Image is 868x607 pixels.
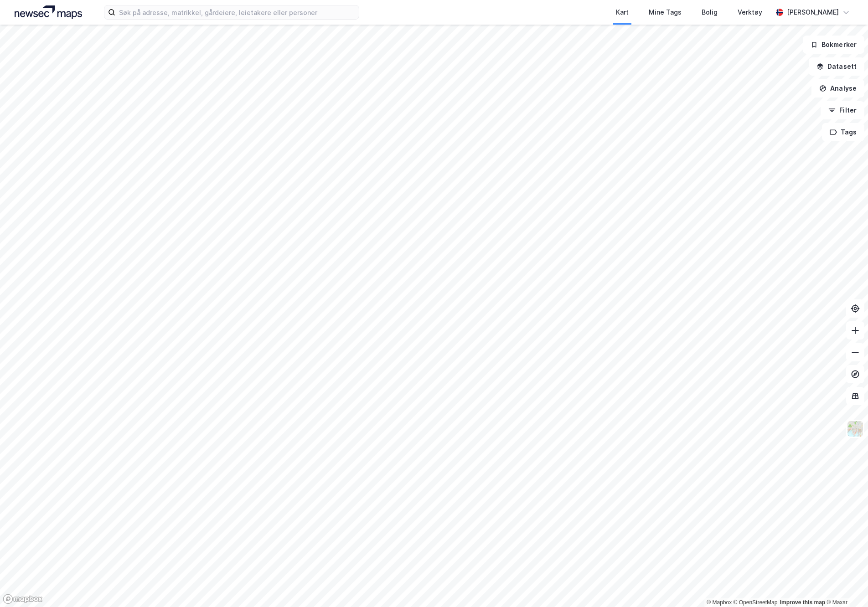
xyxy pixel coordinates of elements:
[811,79,864,98] button: Analyse
[787,7,839,18] div: [PERSON_NAME]
[821,101,864,119] button: Filter
[809,57,864,76] button: Datasett
[616,7,629,18] div: Kart
[115,5,359,19] input: Søk på adresse, matrikkel, gårdeiere, leietakere eller personer
[847,420,864,437] img: Z
[803,36,864,54] button: Bokmerker
[734,599,778,606] a: OpenStreetMap
[707,599,732,606] a: Mapbox
[822,123,864,141] button: Tags
[780,599,825,606] a: Improve this map
[15,5,82,19] img: logo.a4113a55bc3d86da70a041830d287a7e.svg
[822,563,868,607] iframe: Chat Widget
[822,563,868,607] div: Kontrollprogram for chat
[702,7,718,18] div: Bolig
[738,7,762,18] div: Verktøy
[3,594,43,604] a: Mapbox homepage
[649,7,682,18] div: Mine Tags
